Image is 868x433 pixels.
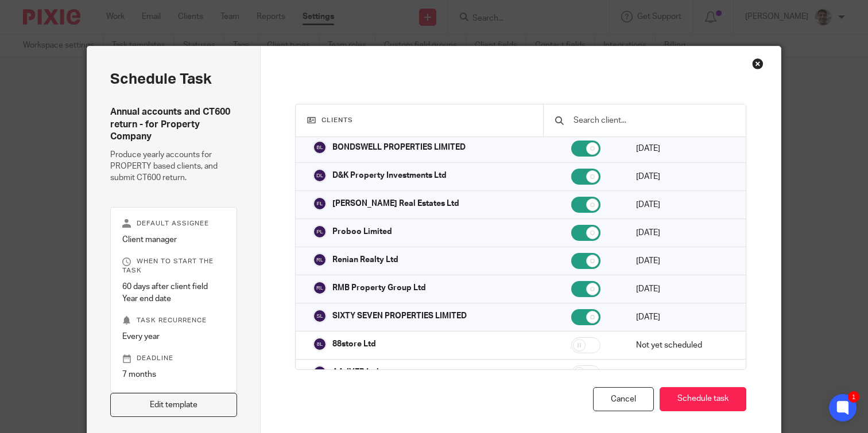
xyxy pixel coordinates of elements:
[313,365,327,379] img: svg%3E
[122,281,225,305] p: 60 days after client field Year end date
[636,227,728,239] p: [DATE]
[636,340,728,351] p: Not yet scheduled
[332,198,459,209] p: [PERSON_NAME] Real Estates Ltd
[110,69,237,89] h2: Schedule task
[313,225,327,239] img: svg%3E
[110,149,237,184] p: Produce yearly accounts for PROPERTY based clients, and submit CT600 return.
[332,170,447,181] p: D&K Property Investments Ltd
[636,171,728,182] p: [DATE]
[122,316,225,325] p: Task recurrence
[660,387,746,412] button: Schedule task
[332,226,392,237] p: Proboo Limited
[313,281,327,295] img: svg%3E
[332,254,398,266] p: Renian Realty Ltd
[313,309,327,323] img: svg%3E
[636,283,728,295] p: [DATE]
[636,311,728,323] p: [DATE]
[636,255,728,267] p: [DATE]
[332,338,376,350] p: 88store Ltd
[122,369,225,380] p: 7 months
[122,219,225,228] p: Default assignee
[313,197,327,210] img: svg%3E
[332,282,426,294] p: RMB Property Group Ltd
[332,310,467,322] p: SIXTY SEVEN PROPERTIES LIMITED
[110,393,237,418] a: Edit template
[122,234,225,245] p: Client manager
[122,257,225,275] p: When to start the task
[636,368,728,379] p: Not yet scheduled
[636,199,728,210] p: [DATE]
[593,387,654,412] div: Cancel
[313,337,327,351] img: svg%3E
[110,106,237,143] h4: Annual accounts and CT600 return - for Property Company
[313,141,327,154] img: svg%3E
[332,142,466,153] p: BONDSWELL PROPERTIES LIMITED
[122,354,225,363] p: Deadline
[636,143,728,154] p: [DATE]
[122,331,225,342] p: Every year
[572,114,734,127] input: Search client...
[307,116,532,125] h3: Clients
[313,253,327,267] img: svg%3E
[752,58,764,69] div: Close this dialog window
[848,391,859,403] div: 1
[313,169,327,182] img: svg%3E
[332,366,379,378] p: AAJVER Ltd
